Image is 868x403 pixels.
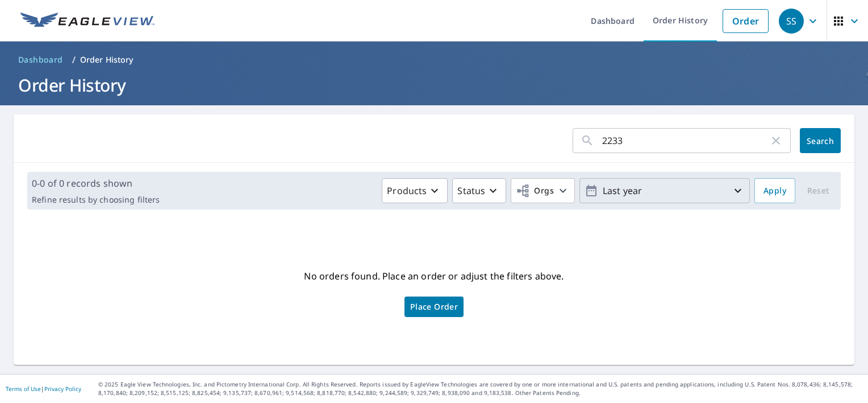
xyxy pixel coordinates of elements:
span: Apply [763,184,786,198]
h1: Order History [14,73,854,97]
p: 0-0 of 0 records shown [32,176,160,190]
p: Products [387,184,427,198]
p: Refine results by choosing filters [32,195,160,205]
span: Place Order [410,304,458,310]
input: Address, Report #, Claim ID, etc. [602,125,769,157]
p: No orders found. Place an order or adjust the filters above. [304,267,564,285]
li: / [72,53,76,67]
p: | [6,385,81,392]
button: Apply [754,178,795,203]
span: Search [809,135,832,146]
button: Status [452,178,506,203]
span: Dashboard [18,54,63,65]
button: Orgs [511,178,575,203]
button: Products [382,178,448,203]
button: Search [800,128,841,153]
a: Dashboard [14,51,68,69]
img: EV Logo [20,13,155,30]
p: Last year [598,181,731,201]
p: Status [457,184,485,198]
a: Order [723,9,769,33]
a: Place Order [404,297,464,317]
a: Privacy Policy [44,385,81,393]
p: Order History [80,54,133,65]
p: © 2025 Eagle View Technologies, Inc. and Pictometry International Corp. All Rights Reserved. Repo... [98,380,862,397]
a: Terms of Use [6,385,41,393]
div: SS [779,9,804,34]
span: Orgs [516,184,554,198]
nav: breadcrumb [14,51,854,69]
button: Last year [579,178,750,203]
